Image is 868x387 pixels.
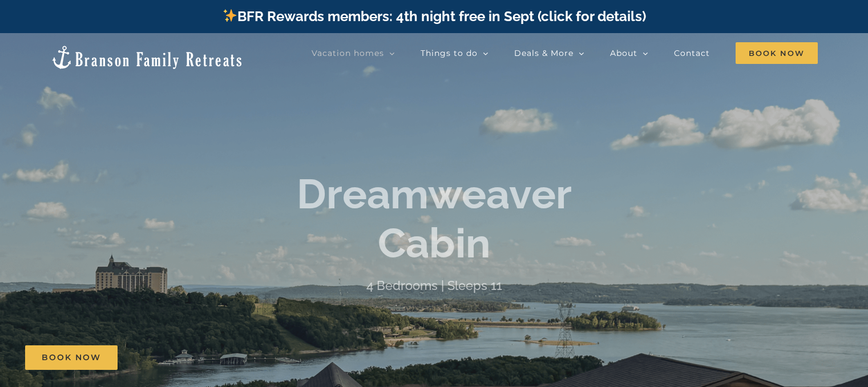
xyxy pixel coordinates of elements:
[674,42,710,64] a: Contact
[312,49,384,57] span: Vacation homes
[312,42,395,64] a: Vacation homes
[42,353,101,362] span: Book Now
[736,42,818,64] span: Book Now
[421,42,488,64] a: Things to do
[610,42,648,64] a: About
[223,9,237,22] img: ✨
[514,49,574,57] span: Deals & More
[421,49,478,57] span: Things to do
[610,49,637,57] span: About
[25,345,118,370] a: Book Now
[50,45,244,70] img: Branson Family Retreats Logo
[222,8,646,25] a: BFR Rewards members: 4th night free in Sept (click for details)
[514,42,584,64] a: Deals & More
[366,278,502,293] h4: 4 Bedrooms | Sleeps 11
[297,170,572,267] b: Dreamweaver Cabin
[312,42,818,64] nav: Main Menu
[674,49,710,57] span: Contact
